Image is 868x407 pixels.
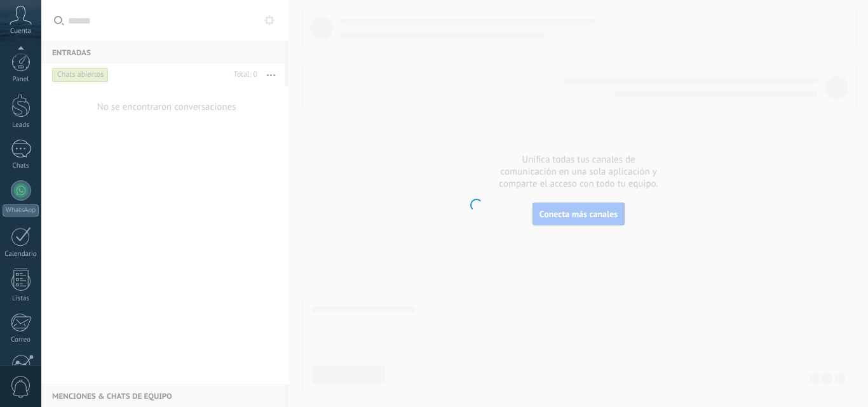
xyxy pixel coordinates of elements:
div: WhatsApp [3,204,39,217]
span: Cuenta [10,27,31,36]
div: Listas [3,295,39,303]
div: Calendario [3,250,39,258]
div: Correo [3,336,39,344]
div: Chats [3,162,39,170]
div: Leads [3,121,39,130]
div: Panel [3,76,39,84]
